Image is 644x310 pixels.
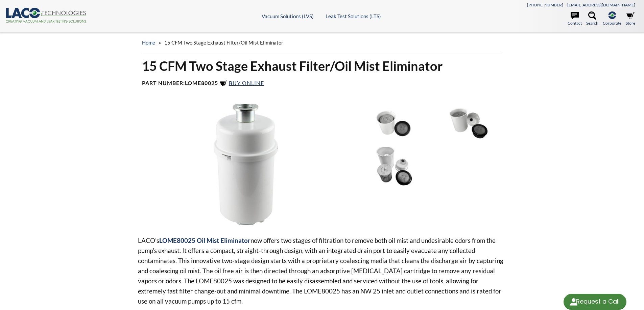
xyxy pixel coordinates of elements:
[564,294,626,310] div: Request a Call
[586,11,598,26] a: Search
[326,13,381,19] a: Leak Test Solutions (LTS)
[359,147,429,186] img: 15 CFM TWO STAGE EXHAUST FILTER/OIL MIST ELIMINATOR
[164,39,283,46] span: 15 CFM Two Stage Exhaust Filter/Oil Mist Eliminator
[229,80,264,86] span: Buy Online
[432,104,503,143] img: 15 CFM TWO STAGE EXHAUST FILTER/OIL MIST ELIMINATOR
[185,80,218,86] b: LOME80025
[626,11,635,26] a: Store
[603,20,621,26] span: Corporate
[359,104,429,143] img: 15 CFM TWO STAGE EXHAUST FILTER/OIL MIST ELIMINATOR
[576,294,620,309] div: Request a Call
[219,80,264,86] a: Buy Online
[142,58,502,74] h1: 15 CFM Two Stage Exhaust Filter/Oil Mist Eliminator
[527,2,563,7] a: [PHONE_NUMBER]
[138,235,506,306] p: LACO's now offers two stages of filtration to remove both oil mist and undesirable odors from the...
[568,297,579,307] img: round button
[142,33,502,52] div: »
[567,2,635,7] a: [EMAIL_ADDRESS][DOMAIN_NAME]
[159,236,251,244] span: LOME80025 Oil Mist Eliminator
[138,104,354,225] img: 15 CFM TWO STAGE EXHAUST FILTER/OIL MIST ELIMINATOR
[262,13,314,19] a: Vacuum Solutions (LVS)
[142,80,502,88] h4: Part Number:
[568,11,582,26] a: Contact
[142,39,155,46] a: home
